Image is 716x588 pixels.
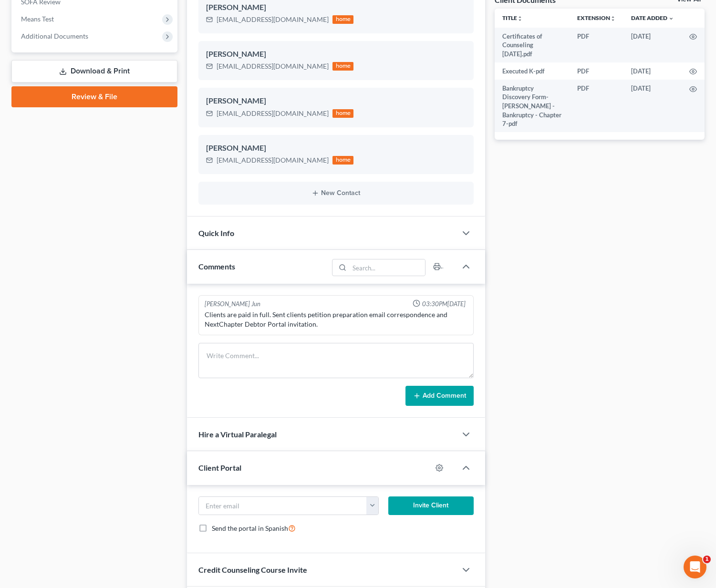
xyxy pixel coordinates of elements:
[332,15,353,24] div: home
[21,32,88,40] span: Additional Documents
[703,556,711,563] span: 1
[11,60,177,83] a: Download & Print
[332,109,353,118] div: home
[502,14,523,21] a: Titleunfold_more
[388,496,474,516] button: Invite Client
[217,109,329,118] div: [EMAIL_ADDRESS][DOMAIN_NAME]
[199,497,367,515] input: Enter email
[198,430,277,439] span: Hire a Virtual Paralegal
[422,299,466,309] span: 03:30PM[DATE]
[577,14,616,21] a: Extensionunfold_more
[631,14,674,21] a: Date Added expand_more
[405,386,474,406] button: Add Comment
[206,49,466,60] div: [PERSON_NAME]
[198,228,234,237] span: Quick Info
[205,310,467,329] div: Clients are paid in full. Sent clients petition preparation email correspondence and NextChapter ...
[349,259,425,276] input: Search...
[11,86,177,107] a: Review & File
[623,80,682,132] td: [DATE]
[495,80,570,132] td: Bankruptcy Discovery Form-[PERSON_NAME] - Bankruptcy - Chapter 7-pdf
[217,62,329,71] div: [EMAIL_ADDRESS][DOMAIN_NAME]
[623,28,682,62] td: [DATE]
[668,16,674,21] i: expand_more
[206,143,466,154] div: [PERSON_NAME]
[495,62,570,80] td: Executed K-pdf
[517,16,523,21] i: unfold_more
[217,15,329,24] div: [EMAIL_ADDRESS][DOMAIN_NAME]
[217,155,329,165] div: [EMAIL_ADDRESS][DOMAIN_NAME]
[495,28,570,62] td: Certificates of Counseling [DATE].pdf
[570,80,623,132] td: PDF
[198,565,307,574] span: Credit Counseling Course Invite
[332,156,353,165] div: home
[206,189,466,197] button: New Contact
[212,524,288,532] span: Send the portal in Spanish
[206,2,466,13] div: [PERSON_NAME]
[198,262,235,271] span: Comments
[570,28,623,62] td: PDF
[206,95,466,107] div: [PERSON_NAME]
[623,62,682,80] td: [DATE]
[205,299,260,309] div: [PERSON_NAME] Jun
[332,62,353,71] div: home
[610,16,616,21] i: unfold_more
[21,15,54,23] span: Means Test
[684,556,706,578] iframe: Intercom live chat
[570,62,623,80] td: PDF
[198,463,241,472] span: Client Portal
